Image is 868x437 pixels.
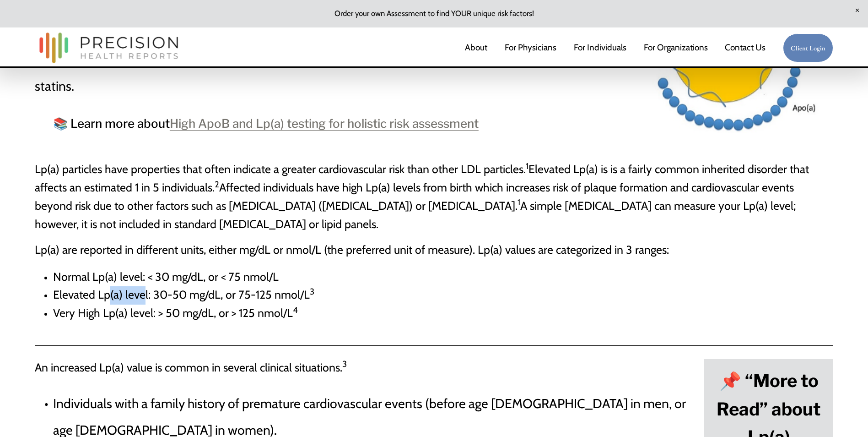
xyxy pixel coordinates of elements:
[53,288,314,301] span: Elevated Lp(a) level: 30-50 mg/dL, or 75-125 nmol/L
[35,361,347,374] span: An increased Lp(a) value is common in several clinical situations.
[293,305,298,315] sup: 4
[526,161,528,171] sup: 1
[35,243,669,257] span: Lp(a) are reported in different units, either mg/dL or nmol/L (the preferred unit of measure). Lp...
[703,320,868,437] iframe: Chat Widget
[505,38,556,58] a: For Physicians
[465,38,487,58] a: About
[170,116,479,131] a: High ApoB and Lp(a) testing for holistic risk assessment
[35,28,183,67] img: Precision Health Reports
[53,270,279,284] span: Normal Lp(a) level: < 30 mg/dL, or < 75 nmol/L
[310,286,314,297] sup: 3
[644,38,708,58] a: folder dropdown
[574,38,626,58] a: For Individuals
[215,179,219,190] sup: 2
[53,306,298,320] span: Very High Lp(a) level: > 50 mg/dL, or > 125 nmol/L
[53,114,632,134] h4: 📚 Learn more about
[783,33,833,62] a: Client Login
[518,197,520,208] sup: 1
[342,359,347,369] sup: 3
[644,39,708,56] span: For Organizations
[725,38,766,58] a: Contact Us
[35,162,809,231] span: Lp(a) particles have properties that often indicate a greater cardiovascular risk than other LDL ...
